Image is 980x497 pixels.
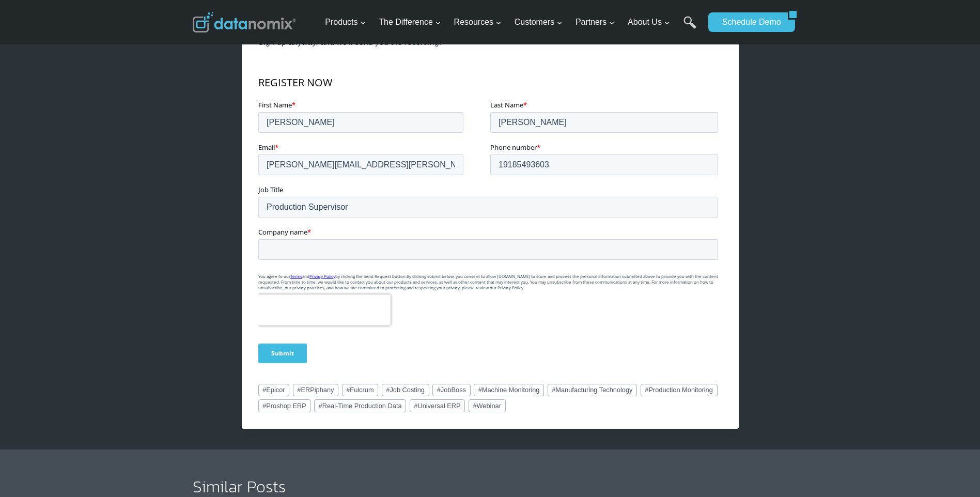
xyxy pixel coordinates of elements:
[293,384,339,396] a: #ERPiphany
[325,15,366,29] span: Products
[379,15,441,29] span: The Difference
[548,384,637,396] a: #Manufacturing Technology
[641,384,718,396] a: #Production Monitoring
[454,15,502,29] span: Resources
[262,402,266,410] span: #
[478,386,482,394] span: #
[321,6,703,39] nav: Primary Navigation
[262,386,266,394] span: #
[297,386,301,394] span: #
[258,65,722,372] iframe: Form 0
[683,16,696,39] a: Search
[432,384,471,396] a: #JobBoss
[469,399,506,412] a: #Webinar
[193,12,296,33] img: Datanomix
[410,399,465,412] a: #Universal ERP
[628,15,670,29] span: About Us
[515,15,563,29] span: Customers
[386,386,390,394] span: #
[382,384,429,396] a: #Job Costing
[319,402,322,410] span: #
[474,384,544,396] a: #Machine Monitoring
[437,386,441,394] span: #
[708,12,788,32] a: Schedule Demo
[645,386,648,394] span: #
[314,399,406,412] a: #Real-Time Production Data
[342,384,379,396] a: #Fulcrum
[414,402,417,410] span: #
[552,386,555,394] span: #
[346,386,350,394] span: #
[575,15,615,29] span: Partners
[473,402,476,410] span: #
[258,384,290,396] a: #Epicor
[258,399,311,412] a: #Proshop ERP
